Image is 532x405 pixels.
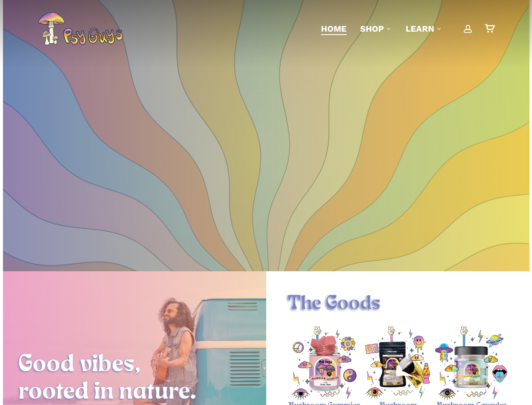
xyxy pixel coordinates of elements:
[406,23,443,35] a: Learn
[361,326,435,400] img: Psy Guys mushroom chocolate packaging with psychedelic designs.
[287,326,361,400] a: Psychedelic Mushroom Gummies
[360,23,392,35] a: Shop
[321,24,347,34] span: Home
[361,326,435,400] a: Magic Mushroom Chocolate Bar
[38,12,123,46] img: PsyGuys
[434,326,508,400] img: Psychedelic mushroom capsules with colorful illustrations.
[287,326,361,400] img: Psychedelic mushroom gummies with vibrant icons and symbols.
[287,292,508,316] h1: The Goods
[434,326,508,400] a: Magic Mushroom Capsules
[360,24,384,34] span: Shop
[406,24,434,34] span: Learn
[321,23,347,35] a: Home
